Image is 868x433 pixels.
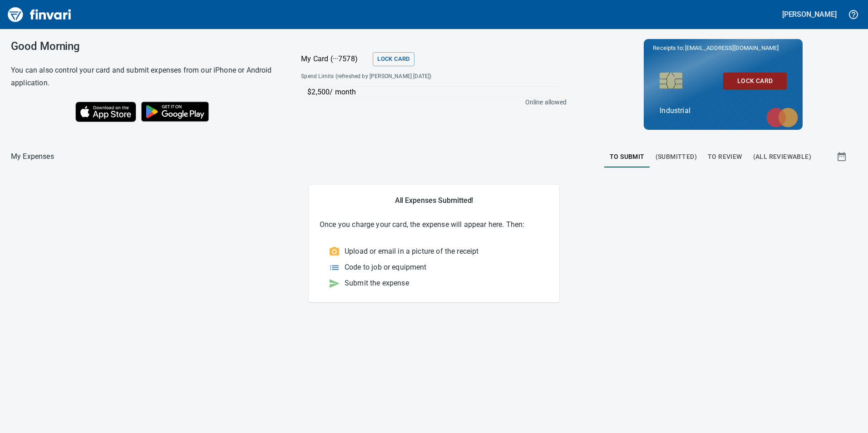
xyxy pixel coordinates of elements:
[307,87,562,98] p: $2,500 / month
[723,73,787,89] button: Lock Card
[136,97,214,127] img: Get it on Google Play
[653,44,794,53] p: Receipts to:
[780,7,839,21] button: [PERSON_NAME]
[708,151,742,162] span: To Review
[345,278,409,289] p: Submit the expense
[753,151,811,162] span: (All Reviewable)
[301,54,369,64] p: My Card (···7578)
[5,4,74,25] img: Finvari
[75,102,136,122] img: Download on the App Store
[660,105,787,116] p: Industrial
[11,64,278,89] h6: You can also control your card and submit expenses from our iPhone or Android application.
[377,54,409,64] span: Lock Card
[782,10,837,19] h5: [PERSON_NAME]
[320,196,548,205] h5: All Expenses Submitted!
[828,146,857,167] button: Show transactions within a particular date range
[656,151,697,162] span: (Submitted)
[320,219,548,230] p: Once you charge your card, the expense will appear here. Then:
[730,75,779,87] span: Lock Card
[684,44,779,52] span: [EMAIL_ADDRESS][DOMAIN_NAME]
[11,151,54,162] nav: breadcrumb
[610,151,645,162] span: To Submit
[373,52,414,66] button: Lock Card
[345,246,478,257] p: Upload or email in a picture of the receipt
[11,40,278,53] h3: Good Morning
[301,72,498,81] span: Spend Limits (refreshed by [PERSON_NAME] [DATE])
[345,262,427,273] p: Code to job or equipment
[762,103,803,132] img: mastercard.svg
[11,151,54,162] p: My Expenses
[294,98,567,107] p: Online allowed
